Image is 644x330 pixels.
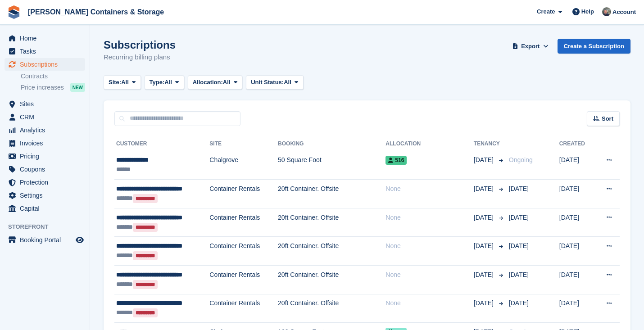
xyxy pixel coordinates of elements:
[20,111,74,123] span: CRM
[509,185,529,192] span: [DATE]
[509,214,529,221] span: [DATE]
[5,58,85,71] a: menu
[193,78,223,87] span: Allocation:
[474,298,495,308] span: [DATE]
[5,189,85,202] a: menu
[188,75,243,90] button: Allocation: All
[474,270,495,280] span: [DATE]
[20,32,74,45] span: Home
[209,180,278,208] td: Container Rentals
[5,32,85,45] a: menu
[559,180,594,208] td: [DATE]
[385,270,473,280] div: None
[104,75,141,90] button: Site: All
[385,156,407,165] span: 516
[21,83,64,92] span: Price increases
[612,8,636,17] span: Account
[521,42,540,51] span: Export
[537,7,555,16] span: Create
[278,151,385,180] td: 50 Square Foot
[20,98,74,110] span: Sites
[20,234,74,246] span: Booking Portal
[385,298,473,308] div: None
[145,75,184,90] button: Type: All
[70,83,85,92] div: NEW
[602,114,613,123] span: Sort
[509,242,529,249] span: [DATE]
[5,111,85,123] a: menu
[5,202,85,215] a: menu
[5,234,85,246] a: menu
[511,39,550,54] button: Export
[20,45,74,58] span: Tasks
[278,294,385,323] td: 20ft Container. Offsite
[278,137,385,151] th: Booking
[559,151,594,180] td: [DATE]
[5,163,85,176] a: menu
[581,7,594,16] span: Help
[20,124,74,136] span: Analytics
[150,78,165,87] span: Type:
[209,266,278,294] td: Container Rentals
[104,52,176,63] p: Recurring billing plans
[209,208,278,237] td: Container Rentals
[5,176,85,189] a: menu
[5,45,85,58] a: menu
[559,266,594,294] td: [DATE]
[5,124,85,136] a: menu
[209,137,278,151] th: Site
[474,241,495,251] span: [DATE]
[164,78,172,87] span: All
[558,39,630,54] a: Create a Subscription
[278,237,385,266] td: 20ft Container. Offsite
[209,237,278,266] td: Container Rentals
[20,150,74,163] span: Pricing
[278,208,385,237] td: 20ft Container. Offsite
[104,39,176,51] h1: Subscriptions
[602,7,611,16] img: Adam Greenhalgh
[20,189,74,202] span: Settings
[278,180,385,208] td: 20ft Container. Offsite
[474,137,505,151] th: Tenancy
[20,58,74,71] span: Subscriptions
[284,78,291,87] span: All
[24,5,168,19] a: [PERSON_NAME] Containers & Storage
[559,137,594,151] th: Created
[474,213,495,222] span: [DATE]
[509,271,529,278] span: [DATE]
[385,137,473,151] th: Allocation
[385,213,473,222] div: None
[509,156,533,163] span: Ongoing
[474,155,495,165] span: [DATE]
[5,137,85,149] a: menu
[223,78,231,87] span: All
[509,299,529,307] span: [DATE]
[559,237,594,266] td: [DATE]
[114,137,209,151] th: Customer
[121,78,129,87] span: All
[246,75,303,90] button: Unit Status: All
[385,241,473,251] div: None
[559,294,594,323] td: [DATE]
[20,202,74,215] span: Capital
[209,294,278,323] td: Container Rentals
[5,98,85,110] a: menu
[21,72,85,81] a: Contracts
[74,235,85,245] a: Preview store
[278,266,385,294] td: 20ft Container. Offsite
[251,78,284,87] span: Unit Status:
[20,137,74,149] span: Invoices
[20,176,74,189] span: Protection
[109,78,121,87] span: Site:
[7,5,21,19] img: stora-icon-8386f47178a22dfd0bd8f6a31ec36ba5ce8667c1dd55bd0f319d3a0aa187defe.svg
[209,151,278,180] td: Chalgrove
[8,222,90,231] span: Storefront
[559,208,594,237] td: [DATE]
[385,184,473,194] div: None
[474,184,495,194] span: [DATE]
[20,163,74,176] span: Coupons
[21,82,85,92] a: Price increases NEW
[5,150,85,163] a: menu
